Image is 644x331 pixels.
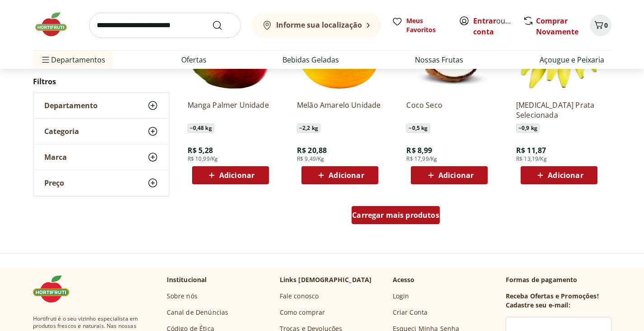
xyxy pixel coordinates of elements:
[33,119,169,144] button: Categoria
[516,124,540,133] span: ~ 0,9 kg
[473,16,523,37] a: Criar conta
[33,72,169,91] h2: Filtros
[506,301,570,310] h3: Cadastre seu e-mail:
[393,275,415,284] p: Acesso
[406,145,432,155] span: R$ 8,99
[167,275,207,284] p: Institucional
[506,292,599,301] h3: Receba Ofertas e Promoções!
[297,100,383,120] a: Melão Amarelo Unidade
[393,308,428,317] a: Criar Conta
[188,145,213,155] span: R$ 5,28
[33,93,169,118] button: Departamento
[473,15,513,37] span: ou
[548,172,583,179] span: Adicionar
[282,54,339,65] a: Bebidas Geladas
[252,13,381,38] button: Informe sua localização
[188,124,214,133] span: ~ 0,48 kg
[44,101,98,110] span: Departamento
[406,16,448,34] span: Meus Favoritos
[280,308,325,317] a: Como comprar
[33,275,78,302] img: Hortifruti
[188,100,273,120] a: Manga Palmer Unidade
[406,124,430,133] span: ~ 0,5 kg
[406,155,437,163] span: R$ 17,99/Kg
[329,172,364,179] span: Adicionar
[590,14,611,36] button: Carrinho
[516,145,546,155] span: R$ 11,87
[297,145,327,155] span: R$ 20,88
[411,166,488,184] button: Adicionar
[297,155,324,163] span: R$ 9,49/Kg
[40,49,51,71] button: Menu
[33,144,169,170] button: Marca
[438,172,474,179] span: Adicionar
[89,13,241,38] input: search
[280,292,319,301] a: Fale conosco
[536,16,578,37] a: Comprar Novamente
[521,166,597,184] button: Adicionar
[393,292,409,301] a: Login
[167,292,197,301] a: Sobre nós
[473,16,496,26] a: Entrar
[188,155,218,163] span: R$ 10,99/Kg
[44,127,79,136] span: Categoria
[33,170,169,196] button: Preço
[44,153,67,162] span: Marca
[301,166,378,184] button: Adicionar
[297,124,320,133] span: ~ 2,2 kg
[604,21,608,29] span: 0
[415,54,463,65] a: Nossas Frutas
[44,178,64,187] span: Preço
[540,54,604,65] a: Açougue e Peixaria
[392,16,448,34] a: Meus Favoritos
[516,155,547,163] span: R$ 13,19/Kg
[192,166,269,184] button: Adicionar
[219,172,254,179] span: Adicionar
[212,20,234,31] button: Submit Search
[181,54,207,65] a: Ofertas
[352,211,439,219] span: Carregar mais produtos
[33,11,78,38] img: Hortifruti
[506,275,611,284] p: Formas de pagamento
[406,100,492,120] a: Coco Seco
[276,20,362,30] b: Informe sua localização
[280,275,372,284] p: Links [DEMOGRAPHIC_DATA]
[516,100,602,120] a: [MEDICAL_DATA] Prata Selecionada
[167,308,229,317] a: Canal de Denúncias
[352,206,440,228] a: Carregar mais produtos
[40,49,105,71] span: Departamentos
